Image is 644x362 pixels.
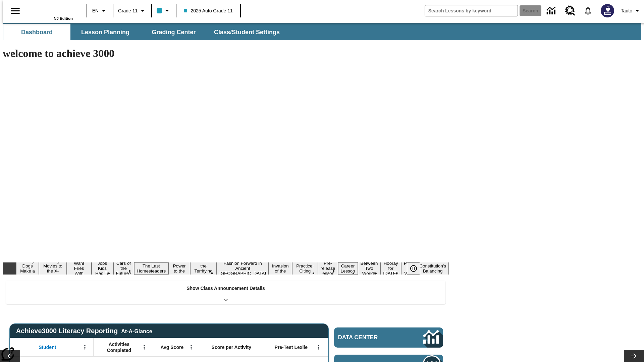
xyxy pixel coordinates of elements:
button: Slide 16 Point of View [401,260,417,277]
div: Show Class Announcement Details [6,281,445,304]
input: search field [425,5,518,16]
a: Data Center [334,327,443,348]
button: Slide 2 Taking Movies to the X-Dimension [39,257,67,280]
span: Student [39,344,56,350]
button: Select a new avatar [597,2,618,19]
button: Open side menu [5,1,25,21]
button: Slide 6 The Last Homesteaders [134,262,169,275]
button: Slide 7 Solar Power to the People [168,257,190,280]
div: Home [29,2,73,20]
button: Pause [407,262,420,275]
a: Data Center [543,2,561,20]
p: Show Class Announcement Details [186,285,265,292]
h1: welcome to achieve 3000 [3,47,449,60]
button: Slide 9 Fashion Forward in Ancient Rome [217,260,269,277]
button: Lesson Planning [72,24,139,40]
button: Slide 8 Attack of the Terrifying Tomatoes [190,257,217,280]
button: Slide 15 Hooray for Constitution Day! [380,260,401,277]
button: Lesson carousel, Next [624,350,644,362]
button: Slide 5 Cars of the Future? [113,260,134,277]
span: Avg Score [160,344,183,350]
button: Profile/Settings [618,5,644,17]
button: Slide 17 The Constitution's Balancing Act [417,257,449,280]
button: Language: EN, Select a language [89,5,111,17]
a: Resource Center, Will open in new tab [561,2,579,20]
button: Open Menu [314,342,324,352]
span: Score per Activity [212,344,252,350]
button: Class/Student Settings [209,24,285,40]
span: Tauto [621,7,632,14]
div: At-A-Glance [121,327,152,335]
button: Slide 13 Career Lesson [338,262,358,275]
span: Pre-Test Lexile [275,344,308,350]
a: Notifications [579,2,597,19]
span: Grade 11 [118,7,138,14]
button: Slide 1 Diving Dogs Make a Splash [16,257,39,280]
span: Data Center [338,334,401,341]
button: Grade: Grade 11, Select a grade [115,5,149,17]
button: Dashboard [3,24,70,40]
img: Avatar [601,4,614,17]
button: Slide 4 Dirty Jobs Kids Had To Do [92,255,113,282]
button: Slide 12 Pre-release lesson [318,260,338,277]
button: Slide 14 Between Two Worlds [358,260,381,277]
button: Open Menu [139,342,149,352]
span: NJ Edition [54,16,73,20]
span: 2025 Auto Grade 11 [184,7,232,14]
button: Slide 3 Do You Want Fries With That? [67,255,92,282]
button: Slide 11 Mixed Practice: Citing Evidence [292,257,318,280]
div: Pause [407,262,427,275]
div: SubNavbar [3,23,641,40]
span: Activities Completed [97,341,141,353]
a: Home [29,3,73,16]
button: Class color is light blue. Change class color [154,5,174,17]
span: EN [92,7,99,14]
button: Open Menu [186,342,196,352]
button: Grading Center [140,24,207,40]
button: Open Menu [80,342,90,352]
div: SubNavbar [3,24,286,40]
button: Slide 10 The Invasion of the Free CD [269,257,292,280]
span: Achieve3000 Literacy Reporting [16,327,152,335]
